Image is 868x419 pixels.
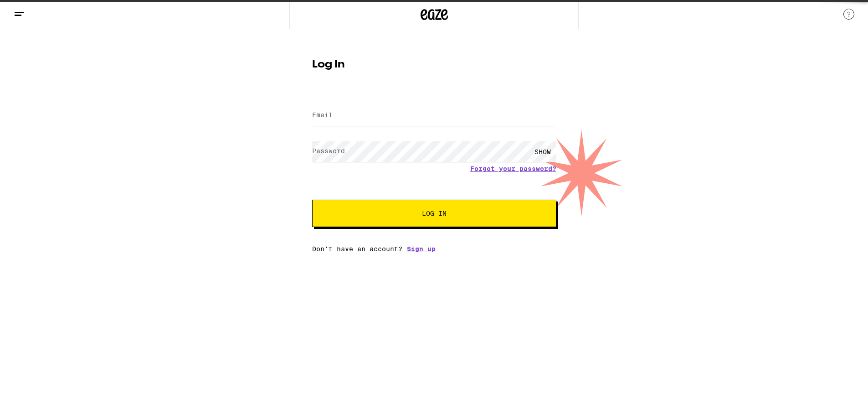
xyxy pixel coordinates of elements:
[312,105,556,126] input: Email
[407,245,436,253] a: Sign up
[470,165,556,172] a: Forgot your password?
[312,200,556,227] button: Log In
[529,141,556,162] div: SHOW
[312,147,345,155] label: Password
[312,245,556,253] div: Don't have an account?
[312,59,556,70] h1: Log In
[312,111,333,119] label: Email
[422,210,447,217] span: Log In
